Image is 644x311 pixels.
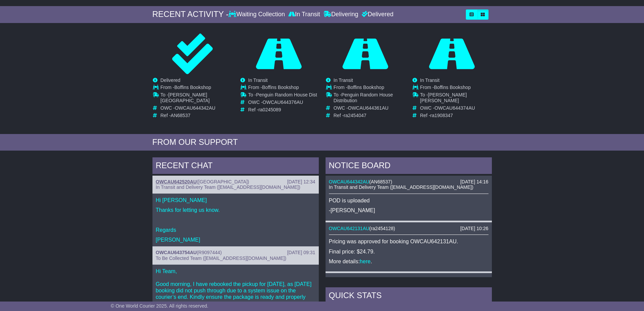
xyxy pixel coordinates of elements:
div: RECENT CHAT [152,157,319,176]
td: To - [420,92,492,105]
td: To - [248,92,317,99]
span: OWCAU644342AU [175,105,215,111]
div: Delivering [322,11,360,18]
a: OWCAU642133AU [329,276,369,282]
div: Quick Stats [326,287,492,306]
span: In Transit [248,77,268,83]
td: OWC - [334,105,405,113]
div: In Transit [287,11,322,18]
p: [PERSON_NAME] [156,237,315,243]
div: ( ) [329,276,488,282]
div: ( ) [156,250,315,256]
span: In Transit and Delivery Team ([EMAIL_ADDRESS][DOMAIN_NAME]) [156,184,301,190]
span: Delivered [161,77,181,83]
p: POD is uploaded [329,197,488,204]
a: here [360,259,371,264]
td: Ref - [161,113,232,118]
span: OWCAU644361AU [348,105,388,111]
div: [DATE] 09:31 [287,250,315,256]
td: To - [334,92,405,105]
td: Ref - [420,113,492,118]
div: ( ) [329,179,488,185]
td: From - [248,85,317,92]
td: From - [420,85,492,92]
span: Boffins Bookshop [348,85,384,90]
div: [DATE] 14:16 [460,179,488,185]
p: Thanks for letting us know. [156,207,315,213]
td: From - [161,85,232,92]
span: R9097444 [198,250,220,255]
a: OWCAU642520AU [156,179,197,184]
td: Ref - [334,113,405,118]
div: Delivered [360,11,393,18]
p: -[PERSON_NAME] [329,207,488,214]
div: [DATE] 10:26 [460,276,488,282]
a: OWCAU642131AU [329,226,369,231]
span: [PERSON_NAME][GEOGRAPHIC_DATA] [161,92,210,103]
td: From - [334,85,405,92]
span: To Be Collected Team ([EMAIL_ADDRESS][DOMAIN_NAME]) [156,256,286,261]
div: ( ) [329,226,488,231]
p: Regards [156,227,315,233]
span: ra1908347 [430,113,453,118]
span: AN68537 [371,179,390,184]
div: NOTICE BOARD [326,157,492,176]
span: Boffins Bookshop [262,85,299,90]
p: Final price: $24.79. [329,248,488,255]
div: [DATE] 12:34 [287,179,315,185]
td: OWC - [161,105,232,113]
td: Ref - [248,107,317,113]
span: [GEOGRAPHIC_DATA] [198,179,248,184]
span: In Transit and Delivery Team ([EMAIL_ADDRESS][DOMAIN_NAME]) [329,184,474,190]
div: RECENT ACTIVITY - [152,9,229,19]
a: OWCAU644342AU [329,179,369,184]
span: AN68537 [171,113,190,118]
span: In Transit [334,77,353,83]
p: Hi [PERSON_NAME] [156,197,315,203]
span: ra2454128 [371,226,393,231]
td: OWC - [248,99,317,107]
span: [PERSON_NAME] [PERSON_NAME] [420,92,467,103]
td: OWC - [420,105,492,113]
span: ra0245089 [258,107,281,112]
div: FROM OUR SUPPORT [152,137,492,147]
div: Waiting Collection [229,11,286,18]
span: Penguin Random House Dist [256,92,317,97]
span: Boffins Bookshop [434,85,471,90]
span: ra2454048 [371,276,393,282]
span: Penguin Random House Distribution [334,92,393,103]
span: In Transit [420,77,440,83]
span: OWCAU644374AU [434,105,475,111]
span: © One World Courier 2025. All rights reserved. [111,303,209,309]
p: More details: . [329,258,488,265]
span: ra2454047 [344,113,366,118]
div: ( ) [156,179,315,185]
a: OWCAU643754AU [156,250,197,255]
span: Boffins Bookshop [174,85,211,90]
p: Pricing was approved for booking OWCAU642131AU. [329,238,488,245]
div: [DATE] 10:26 [460,226,488,231]
span: OWCAU644376AU [263,99,303,105]
td: To - [161,92,232,105]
